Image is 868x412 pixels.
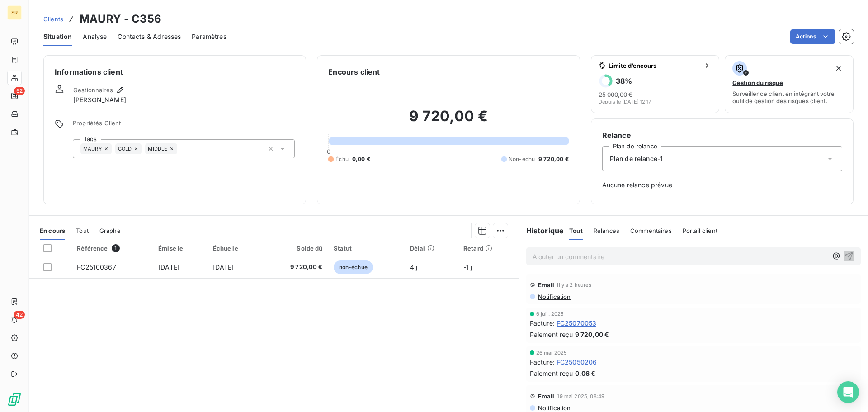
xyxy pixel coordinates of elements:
span: Paiement reçu [530,369,573,378]
div: SR [7,5,22,20]
input: Ajouter une valeur [177,145,184,153]
span: [PERSON_NAME] [73,95,126,104]
div: Statut [334,245,399,252]
span: 0,06 € [575,369,596,378]
span: Commentaires [630,227,672,234]
span: Paramètres [192,32,226,41]
span: 42 [14,311,25,319]
div: Échue le [213,245,257,252]
span: 25 000,00 € [599,91,632,98]
span: 4 j [410,263,417,271]
span: 0 [327,148,330,155]
span: [DATE] [213,263,234,271]
span: Email [538,281,555,289]
a: Clients [43,14,63,24]
h6: Relance [602,130,842,141]
span: Propriétés Client [73,119,295,132]
span: Limite d’encours [609,62,700,69]
div: Référence [77,244,147,252]
span: il y a 2 heures [557,282,591,288]
h6: Informations client [55,66,295,77]
div: Solde dû [268,245,322,252]
span: MAURY [83,146,102,152]
span: Depuis le [DATE] 12:17 [599,99,651,104]
span: Facture : [530,357,555,367]
span: [DATE] [158,263,179,271]
span: Échu [335,155,349,163]
span: Facture : [530,318,555,328]
span: Non-échu [509,155,535,163]
button: Limite d’encours38%25 000,00 €Depuis le [DATE] 12:17 [591,55,720,113]
span: FC25050206 [557,357,597,367]
span: Clients [43,15,63,23]
div: Émise le [158,245,202,252]
span: Surveiller ce client en intégrant votre outil de gestion des risques client. [732,90,846,104]
span: Notification [537,293,571,300]
img: Logo LeanPay [7,392,22,407]
h6: Historique [519,225,564,236]
span: 6 juil. 2025 [536,311,564,317]
div: Retard [463,245,513,252]
span: non-échue [334,260,373,274]
span: 9 720,00 € [538,155,569,163]
span: 19 mai 2025, 08:49 [557,393,604,399]
span: Email [538,393,555,400]
span: 26 mai 2025 [536,350,567,355]
h2: 9 720,00 € [328,107,568,134]
span: 9 720,00 € [268,263,322,272]
span: Relances [594,227,619,234]
span: MIDDLE [148,146,167,152]
span: Graphe [99,227,121,234]
button: Actions [790,29,835,44]
span: Aucune relance prévue [602,180,842,189]
span: 9 720,00 € [575,330,609,339]
span: 1 [112,244,120,252]
h6: Encours client [328,66,380,77]
span: -1 j [463,263,472,271]
span: Notification [537,404,571,412]
span: FC25070053 [557,318,597,328]
h3: MAURY - C356 [80,11,161,27]
span: Paiement reçu [530,330,573,339]
span: Tout [76,227,89,234]
div: Open Intercom Messenger [837,381,859,403]
span: Situation [43,32,72,41]
span: 52 [14,87,25,95]
span: Gestionnaires [73,86,113,94]
h6: 38 % [616,76,632,85]
span: Tout [569,227,583,234]
div: Délai [410,245,453,252]
span: Portail client [683,227,717,234]
button: Gestion du risqueSurveiller ce client en intégrant votre outil de gestion des risques client. [725,55,854,113]
span: Plan de relance-1 [610,154,663,163]
span: Gestion du risque [732,79,783,86]
span: GOLD [118,146,132,152]
span: En cours [40,227,65,234]
span: Contacts & Adresses [118,32,181,41]
span: Analyse [83,32,107,41]
span: FC25100367 [77,263,116,271]
span: 0,00 € [352,155,370,163]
